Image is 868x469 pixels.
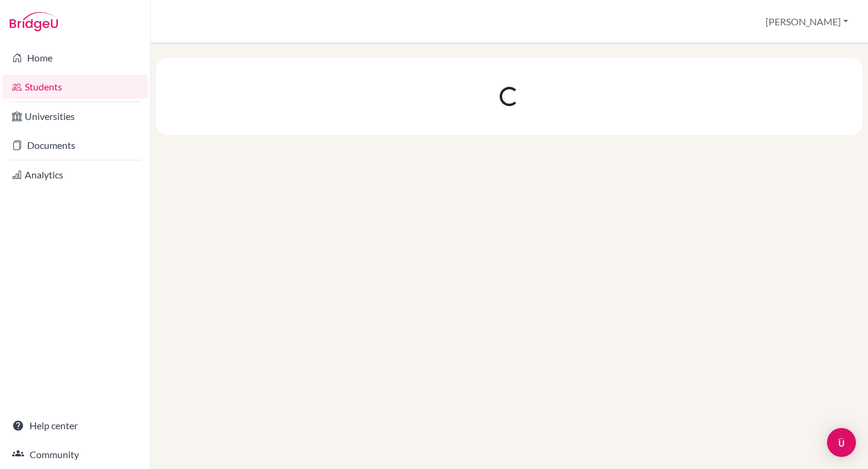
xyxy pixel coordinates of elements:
a: Analytics [2,163,148,187]
a: Home [2,46,148,70]
button: [PERSON_NAME] [760,10,854,33]
img: Bridge-U [10,12,58,31]
div: Open Intercom Messenger [827,428,856,457]
a: Universities [2,104,148,128]
a: Documents [2,133,148,157]
a: Community [2,442,148,467]
a: Help center [2,414,148,438]
a: Students [2,75,148,99]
